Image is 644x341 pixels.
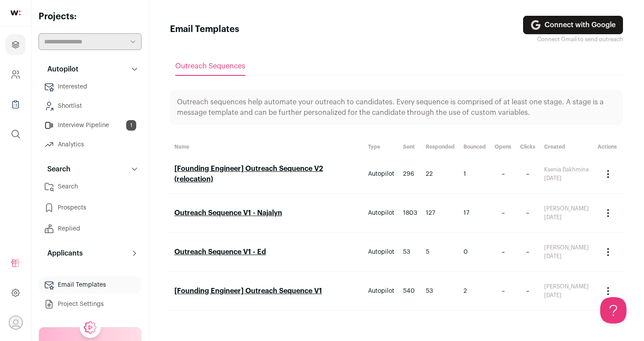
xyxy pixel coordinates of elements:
[5,64,26,85] a: Company and ATS Settings
[39,136,142,153] a: Analytics
[175,63,245,70] span: Outreach Sequences
[399,139,421,155] th: Sent
[399,272,421,311] td: 540
[399,194,421,233] td: 1803
[5,94,26,115] a: Company Lists
[544,292,589,299] div: [DATE]
[39,78,142,96] a: Interested
[544,283,589,290] div: [PERSON_NAME]
[421,233,459,272] td: 5
[598,242,619,263] button: Actions
[544,244,589,251] div: [PERSON_NAME]
[421,194,459,233] td: 127
[523,36,623,43] div: Connect Gmail to send outreach
[174,288,322,295] a: [Founding Engineer] Outreach Sequence V1
[600,297,626,323] iframe: Help Scout Beacon - Open
[421,155,459,194] td: 22
[126,120,136,131] span: 1
[174,165,323,183] a: [Founding Engineer] Outreach Sequence V2 (relocation)
[42,248,83,259] p: Applicants
[544,205,589,212] div: [PERSON_NAME]
[364,155,399,194] td: Autopilot
[174,210,282,217] a: Outreach Sequence V1 - Najalyn
[39,276,142,294] a: Email Templates
[495,287,511,295] div: –
[170,23,239,36] h1: Email Templates
[421,139,459,155] th: Responded
[544,253,589,260] div: [DATE]
[598,202,619,224] button: Actions
[544,166,589,173] div: Ksenia Bakhmina
[174,249,266,256] a: Outreach Sequence V1 - Ed
[523,16,623,34] a: Connect with Google
[421,272,459,311] td: 53
[39,11,142,23] h2: Projects:
[520,248,535,256] div: –
[459,233,490,272] td: 0
[364,139,399,155] th: Type
[490,139,516,155] th: Opens
[459,194,490,233] td: 17
[495,170,511,178] div: –
[459,139,490,155] th: Bounced
[39,178,142,195] a: Search
[39,295,142,313] a: Project Settings
[459,155,490,194] td: 1
[39,199,142,217] a: Prospects
[39,245,142,262] button: Applicants
[364,272,399,311] td: Autopilot
[364,233,399,272] td: Autopilot
[520,209,535,217] div: –
[520,170,535,178] div: –
[364,194,399,233] td: Autopilot
[520,287,535,295] div: –
[495,248,511,256] div: –
[598,281,619,302] button: Actions
[598,163,619,185] button: Actions
[39,60,142,78] button: Autopilot
[593,139,623,155] th: Actions
[11,11,21,15] img: wellfound-shorthand-0d5821cbd27db2630d0214b213865d53afaa358527fdda9d0ea32b1df1b89c2c.svg
[544,214,589,221] div: [DATE]
[9,316,23,330] button: Open dropdown
[5,34,26,55] a: Projects
[39,160,142,178] button: Search
[540,139,593,155] th: Created
[42,164,71,174] p: Search
[39,220,142,238] a: Replied
[459,272,490,311] td: 2
[495,209,511,217] div: –
[39,97,142,115] a: Shortlist
[170,90,623,125] div: Outreach sequences help automate your outreach to candidates. Every sequence is comprised of at l...
[544,175,589,182] div: [DATE]
[170,139,364,155] th: Name
[399,155,421,194] td: 296
[42,64,78,75] p: Autopilot
[516,139,540,155] th: Clicks
[39,117,142,134] a: Interview Pipeline1
[399,233,421,272] td: 53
